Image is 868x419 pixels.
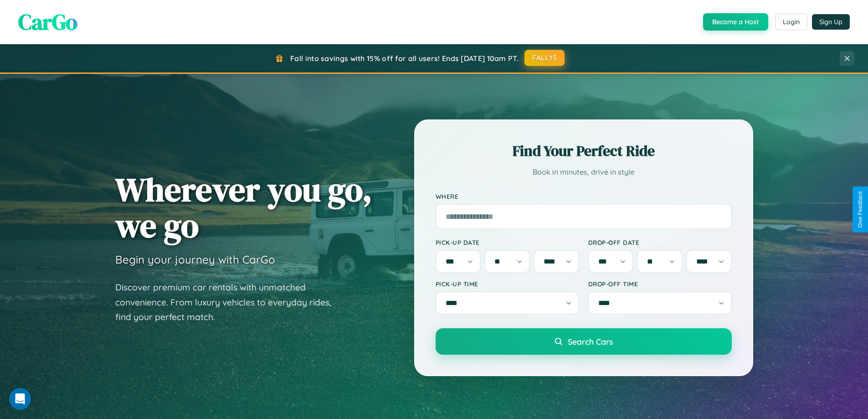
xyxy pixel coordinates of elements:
iframe: Intercom live chat [9,388,31,410]
h1: Wherever you go, we go [115,171,372,243]
label: Pick-up Date [436,238,579,246]
h3: Begin your journey with CarGo [115,253,275,266]
p: Discover premium car rentals with unmatched convenience. From luxury vehicles to everyday rides, ... [115,280,343,325]
span: Search Cars [568,336,613,347]
div: Give Feedback [857,191,863,228]
label: Pick-up Time [436,280,579,288]
p: Book in minutes, drive in style [436,166,732,179]
label: Drop-off Date [588,238,732,246]
h2: Find Your Perfect Ride [436,141,732,161]
span: Fall into savings with 15% off for all users! Ends [DATE] 10am PT. [290,54,519,63]
button: FALL15 [524,50,565,66]
button: Login [775,14,807,30]
span: CarGo [18,7,77,37]
button: Sign Up [812,14,850,30]
button: Become a Host [703,13,768,31]
label: Drop-off Time [588,280,732,288]
label: Where [436,192,732,200]
button: Search Cars [436,328,732,355]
